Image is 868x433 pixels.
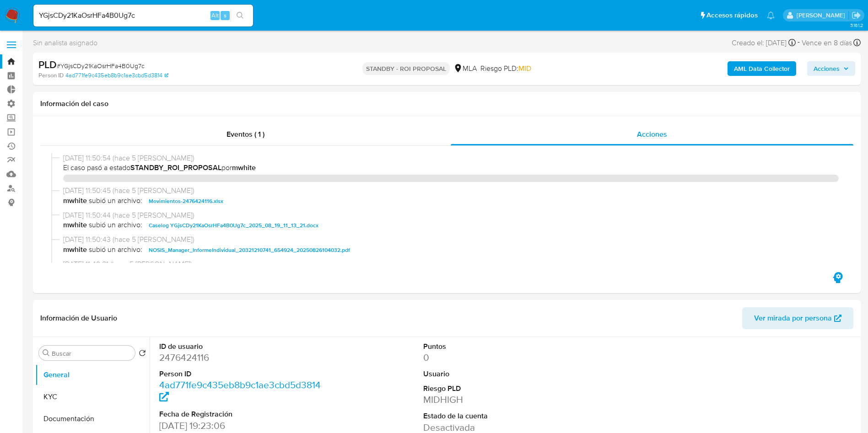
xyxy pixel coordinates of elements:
[798,37,800,49] span: -
[159,378,321,404] a: 4ad771fe9c435eb8b9c1ae3cbd5d3814
[33,10,253,21] input: Buscar usuario o caso...
[734,61,790,76] b: AML Data Collector
[224,11,226,20] span: s
[159,342,326,352] dt: ID de usuario
[57,61,145,70] span: # YGjsCDy21KaOsrHFa4B0Ug7c
[226,129,264,139] span: Eventos ( 1 )
[159,351,326,364] dd: 2476424116
[40,99,853,108] h1: Información del caso
[33,38,97,48] span: Sin analista asignado
[40,314,117,323] h1: Información de Usuario
[423,411,590,421] dt: Estado de la cuenta
[814,61,840,76] span: Acciones
[362,62,450,75] p: STANDBY - ROI PROPOSAL
[35,364,150,386] button: General
[423,351,590,364] dd: 0
[159,409,326,419] dt: Fecha de Registración
[423,384,590,394] dt: Riesgo PLD
[754,307,832,329] span: Ver mirada por persona
[43,349,50,357] button: Buscar
[802,38,852,48] span: Vence en 8 días
[742,307,853,329] button: Ver mirada por persona
[797,11,848,20] p: gustavo.deseta@mercadolibre.com
[637,129,667,139] span: Acciones
[423,342,590,352] dt: Puntos
[423,369,590,379] dt: Usuario
[706,11,758,20] span: Accesos rápidos
[159,419,326,432] dd: [DATE] 19:23:06
[35,386,150,408] button: KYC
[767,11,775,19] a: Notificaciones
[453,64,477,74] div: MLA
[38,57,57,72] b: PLD
[807,61,855,76] button: Acciones
[852,11,861,20] a: Salir
[231,9,249,22] button: search-icon
[139,349,146,359] button: Volver al orden por defecto
[38,71,64,80] b: Person ID
[518,63,531,74] span: MID
[480,64,531,74] span: Riesgo PLD:
[211,11,219,20] span: Alt
[52,349,131,358] input: Buscar
[728,61,796,76] button: AML Data Collector
[423,393,590,406] dd: MIDHIGH
[732,37,796,49] div: Creado el: [DATE]
[159,369,326,379] dt: Person ID
[35,408,150,430] button: Documentación
[65,71,168,80] a: 4ad771fe9c435eb8b9c1ae3cbd5d3814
